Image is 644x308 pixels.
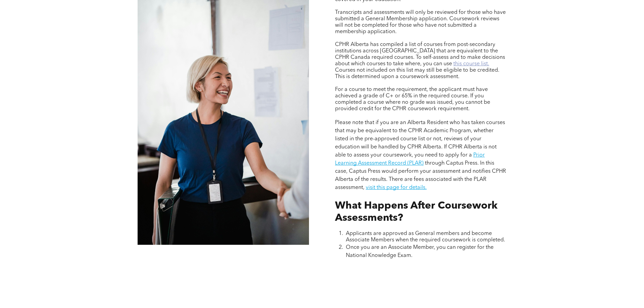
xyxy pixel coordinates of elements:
span: For a course to meet the requirement, the applicant must have achieved a grade of C+ or 65% in th... [335,87,490,112]
span: Courses not included on this list may still be eligible to be credited. This is determined upon a... [335,68,499,79]
a: visit this page for details. [366,185,427,190]
a: this course list. [453,61,489,67]
span: Once you are an Associate Member, you can register for the National Knowledge Exam. [346,245,494,258]
span: What Happens After Coursework Assessments? [335,201,498,223]
span: Please note that if you are an Alberta Resident who has taken courses that may be equivalent to t... [335,120,505,158]
span: Applicants are approved as General members and become Associate Members when the required coursew... [346,231,505,243]
span: CPHR Alberta has compiled a list of courses from post-secondary institutions across [GEOGRAPHIC_D... [335,42,505,67]
span: Transcripts and assessments will only be reviewed for those who have submitted a General Membersh... [335,10,506,34]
